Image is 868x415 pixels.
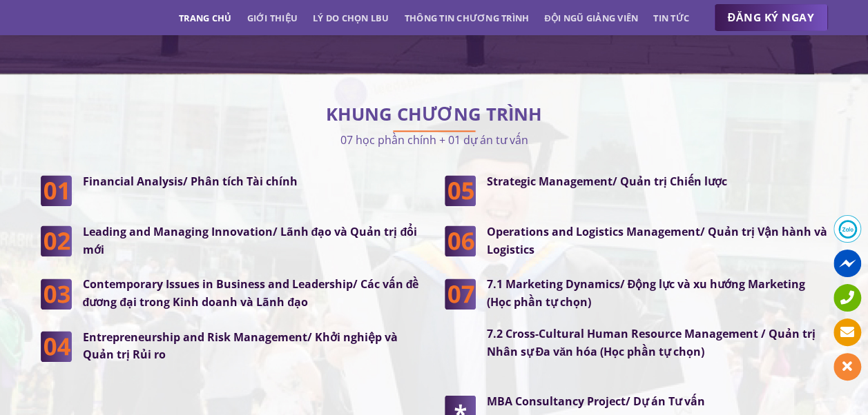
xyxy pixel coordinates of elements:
[247,6,298,30] a: Giới thiệu
[83,224,418,257] strong: Leading and Managing Innovation/ Lãnh đạo và Quản trị đổi mới
[487,174,727,189] strong: Strategic Management/ Quản trị Chiến lược
[313,6,389,30] a: Lý do chọn LBU
[544,6,638,30] a: Đội ngũ giảng viên
[653,6,689,30] a: Tin tức
[41,108,828,121] h2: KHUNG CHƯƠNG TRÌNH
[487,326,816,359] strong: 7.2 Cross-Cultural Human Resource Management / Quản trị Nhân sự Đa văn hóa (Học phần tự chọn)
[487,276,806,310] strong: 7.1 Marketing Dynamics/ Động lực và xu hướng Marketing (Học phần tự chọn)
[83,174,298,189] strong: Financial Analysis/ Phân tích Tài chính
[487,393,705,408] strong: MBA Consultancy Project/ Dự án Tư vấn
[487,224,827,257] strong: Operations and Logistics Management/ Quản trị Vận hành và Logistics
[405,6,530,30] a: Thông tin chương trình
[179,6,231,30] a: Trang chủ
[41,130,828,149] p: 07 học phần chính + 01 dự án tư vấn
[83,276,419,310] strong: Contemporary Issues in Business and Leadership/ Các vấn đề đương đại trong Kinh doanh và Lãnh đạo
[714,4,828,32] a: ĐĂNG KÝ NGAY
[728,9,814,26] span: ĐĂNG KÝ NGAY
[393,130,476,132] img: line-lbu.jpg
[83,330,398,363] strong: Entrepreneurship and Risk Management/ Khởi nghiệp và Quản trị Rủi ro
